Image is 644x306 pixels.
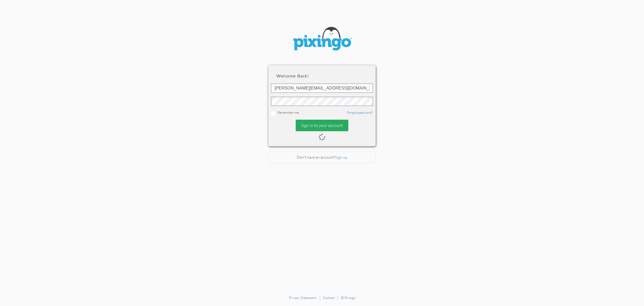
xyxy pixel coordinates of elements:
div: Don't have an account? [268,152,376,163]
a: © Pixingo [341,296,355,300]
img: pixingo logo [290,24,354,55]
h2: Welcome back! [276,73,368,78]
div: Remember me [271,110,373,116]
div: Sign in to your account [296,120,348,131]
a: Privacy Statement [289,296,316,300]
a: Forgot password? [347,110,373,115]
input: ID or Email [271,84,373,93]
a: Contact [323,296,335,300]
a: Sign up [335,155,347,159]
